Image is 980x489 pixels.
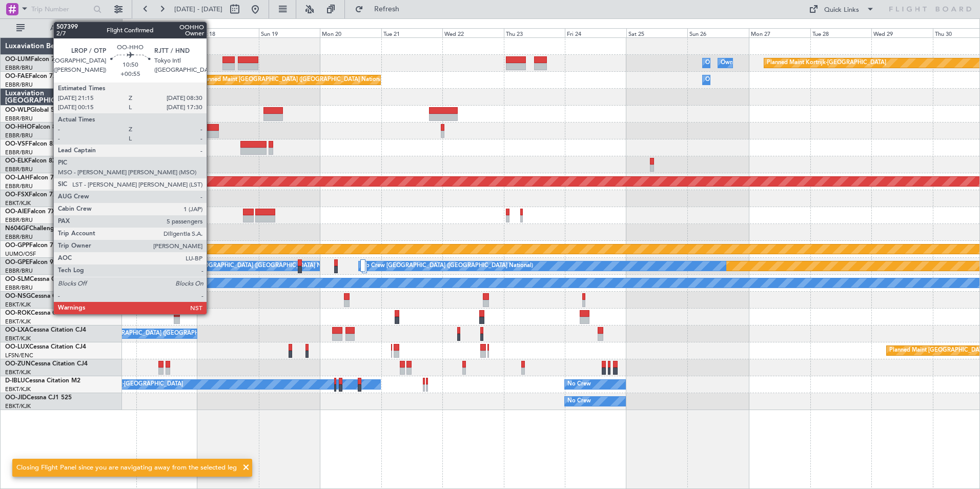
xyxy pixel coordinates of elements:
span: D-IBLU [5,378,25,384]
div: Fri 24 [565,28,626,37]
div: Closing Flight Panel since you are navigating away from the selected leg [16,463,237,473]
a: OO-ZUNCessna Citation CJ4 [5,361,88,367]
div: Mon 27 [749,28,810,37]
div: No Crew Kortrijk-[GEOGRAPHIC_DATA] [77,377,183,392]
a: OO-FSXFalcon 7X [5,192,57,198]
a: EBBR/BRU [5,81,33,89]
span: Refresh [365,6,409,13]
a: EBKT/KJK [5,402,31,410]
a: OO-GPEFalcon 900EX EASy II [5,259,90,266]
div: [DATE] [124,21,141,29]
div: Owner Melsbroek Air Base [705,72,775,88]
a: OO-WLPGlobal 5500 [5,107,65,113]
span: OO-FAE [5,73,29,79]
div: Planned Maint Kortrijk-[GEOGRAPHIC_DATA] [767,55,886,71]
a: EBKT/KJK [5,335,31,342]
span: OO-SLM [5,276,30,282]
span: OO-AIE [5,209,27,215]
span: OO-JID [5,395,27,401]
a: EBBR/BRU [5,216,33,224]
input: Trip Number [31,2,90,17]
span: OO-VSF [5,141,29,147]
div: No Crew [GEOGRAPHIC_DATA] ([GEOGRAPHIC_DATA] National) [361,258,533,274]
span: OO-LUX [5,344,29,350]
a: EBBR/BRU [5,284,33,292]
span: OO-FSX [5,192,29,198]
a: OO-LUMFalcon 7X [5,56,59,63]
div: Planned Maint [GEOGRAPHIC_DATA] ([GEOGRAPHIC_DATA] National) [200,72,385,88]
span: [DATE] - [DATE] [174,5,222,14]
div: Owner Melsbroek Air Base [721,55,790,71]
span: N604GF [5,226,29,232]
span: OO-LUM [5,56,31,63]
span: OO-LXA [5,327,29,333]
a: EBBR/BRU [5,132,33,139]
a: EBKT/KJK [5,369,31,376]
div: Sun 26 [687,28,749,37]
a: OO-SLMCessna Citation XLS [5,276,87,282]
span: OO-GPE [5,259,29,266]
a: D-IBLUCessna Citation M2 [5,378,80,384]
div: Tue 21 [381,28,443,37]
a: OO-FAEFalcon 7X [5,73,57,79]
a: OO-AIEFalcon 7X [5,209,55,215]
span: OO-ROK [5,310,31,316]
a: EBKT/KJK [5,301,31,309]
div: Sun 19 [259,28,320,37]
span: OO-ZUN [5,361,31,367]
a: EBKT/KJK [5,385,31,393]
a: EBBR/BRU [5,267,33,275]
div: Sat 25 [626,28,688,37]
a: EBKT/KJK [5,199,31,207]
a: OO-GPPFalcon 7X [5,242,57,249]
span: OO-ELK [5,158,28,164]
div: No Crew [GEOGRAPHIC_DATA] ([GEOGRAPHIC_DATA] National) [77,326,249,341]
a: OO-VSFFalcon 8X [5,141,57,147]
a: OO-ROKCessna Citation CJ4 [5,310,88,316]
span: OO-WLP [5,107,30,113]
div: No Crew [567,394,591,409]
div: Wed 29 [871,28,933,37]
a: EBBR/BRU [5,233,33,241]
a: EBBR/BRU [5,115,33,123]
a: EBBR/BRU [5,64,33,72]
a: EBBR/BRU [5,149,33,156]
div: Quick Links [824,5,859,15]
span: OO-HHO [5,124,32,130]
a: OO-ELKFalcon 8X [5,158,56,164]
div: Tue 28 [810,28,872,37]
a: LFSN/ENC [5,352,33,359]
span: All Aircraft [27,25,108,32]
a: OO-HHOFalcon 8X [5,124,60,130]
div: Fri 17 [136,28,198,37]
button: Quick Links [804,1,880,17]
a: OO-LAHFalcon 7X [5,175,58,181]
a: OO-JIDCessna CJ1 525 [5,395,72,401]
div: No Crew [GEOGRAPHIC_DATA] ([GEOGRAPHIC_DATA] National) [169,258,341,274]
a: UUMO/OSF [5,250,36,258]
div: Mon 20 [320,28,381,37]
a: OO-NSGCessna Citation CJ4 [5,293,88,299]
a: EBKT/KJK [5,318,31,325]
a: EBBR/BRU [5,166,33,173]
div: No Crew [567,377,591,392]
button: Refresh [350,1,412,17]
a: EBBR/BRU [5,182,33,190]
a: OO-LUXCessna Citation CJ4 [5,344,86,350]
span: OO-NSG [5,293,31,299]
a: N604GFChallenger 604 [5,226,73,232]
div: Sat 18 [197,28,259,37]
div: Owner Melsbroek Air Base [705,55,775,71]
span: OO-GPP [5,242,29,249]
button: All Aircraft [11,20,111,36]
a: OO-LXACessna Citation CJ4 [5,327,86,333]
div: Thu 23 [504,28,565,37]
div: Wed 22 [442,28,504,37]
span: OO-LAH [5,175,30,181]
